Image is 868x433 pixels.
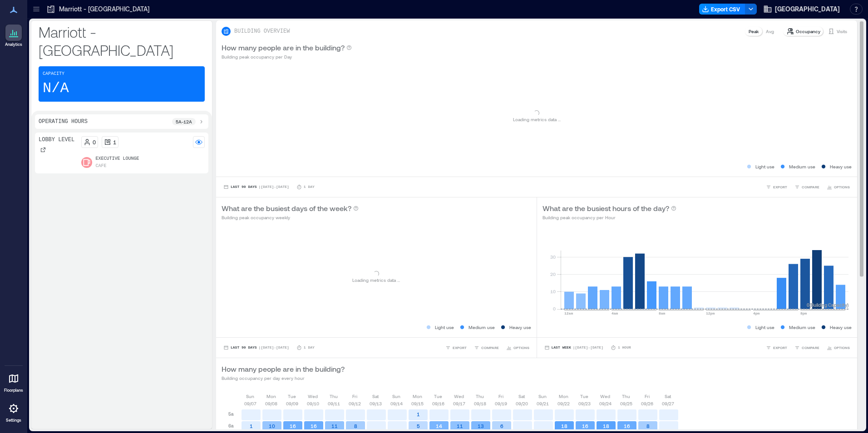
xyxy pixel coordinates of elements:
[793,182,821,192] button: COMPARE
[417,423,420,429] text: 5
[775,5,840,14] span: [GEOGRAPHIC_DATA]
[793,343,821,352] button: COMPARE
[620,400,632,407] p: 09/25
[580,393,588,400] p: Tue
[176,118,192,125] p: 5a - 12a
[624,423,630,429] text: 16
[578,400,591,407] p: 09/23
[773,184,787,190] span: EXPORT
[266,393,276,400] p: Mon
[354,423,357,429] text: 8
[509,324,531,331] p: Heavy use
[766,28,774,35] p: Avg
[222,53,352,60] p: Building peak occupancy per Day
[453,400,465,407] p: 09/17
[469,324,495,331] p: Medium use
[764,343,789,352] button: EXPORT
[618,345,631,350] p: 1 Hour
[434,393,442,400] p: Tue
[244,400,256,407] p: 09/07
[764,182,789,192] button: EXPORT
[537,400,549,407] p: 09/21
[802,184,819,190] span: COMPARE
[290,423,296,429] text: 16
[234,28,290,35] p: BUILDING OVERVIEW
[370,400,382,407] p: 09/13
[796,28,820,35] p: Occupancy
[564,311,573,315] text: 12am
[43,79,69,98] p: N/A
[113,138,116,146] p: 1
[582,423,588,429] text: 16
[59,5,149,14] p: Marriott - [GEOGRAPHIC_DATA]
[228,422,234,429] p: 6a
[753,311,760,315] text: 4pm
[417,411,420,417] text: 1
[825,182,852,192] button: OPTIONS
[222,42,345,53] p: How many people are in the building?
[800,311,807,315] text: 8pm
[472,343,501,352] button: COMPARE
[513,345,529,350] span: OPTIONS
[311,423,317,429] text: 16
[559,393,568,400] p: Mon
[749,28,759,35] p: Peak
[352,276,400,284] p: Loading metrics data ...
[435,324,454,331] p: Light use
[411,400,424,407] p: 09/15
[39,23,205,59] p: Marriott - [GEOGRAPHIC_DATA]
[250,423,253,429] text: 1
[542,203,669,214] p: What are the busiest hours of the day?
[773,345,787,350] span: EXPORT
[39,118,88,125] p: Operating Hours
[802,345,819,350] span: COMPARE
[478,423,484,429] text: 13
[825,343,852,352] button: OPTIONS
[4,388,23,393] p: Floorplans
[513,116,561,123] p: Loading metrics data ...
[834,345,850,350] span: OPTIONS
[550,254,555,260] tspan: 30
[518,393,525,400] p: Sat
[444,343,469,352] button: EXPORT
[222,374,345,382] p: Building occupancy per day every hour
[603,423,609,429] text: 18
[304,345,315,350] p: 1 Day
[6,418,21,423] p: Settings
[599,400,612,407] p: 09/24
[557,400,570,407] p: 09/22
[516,400,528,407] p: 09/20
[222,214,359,221] p: Building peak occupancy weekly
[495,400,507,407] p: 09/19
[552,306,555,311] tspan: 0
[304,184,315,190] p: 1 Day
[222,364,345,374] p: How many people are in the building?
[600,393,610,400] p: Wed
[246,393,254,400] p: Sun
[538,393,547,400] p: Sun
[789,324,815,331] p: Medium use
[308,393,318,400] p: Wed
[457,423,463,429] text: 11
[830,163,852,170] p: Heavy use
[837,28,847,35] p: Visits
[662,400,674,407] p: 09/27
[5,42,22,47] p: Analytics
[476,393,484,400] p: Thu
[561,423,567,429] text: 18
[349,400,361,407] p: 09/12
[830,324,852,331] p: Heavy use
[96,162,107,170] p: Cafe
[622,393,630,400] p: Thu
[550,271,555,277] tspan: 20
[222,203,351,214] p: What are the busiest days of the week?
[413,393,422,400] p: Mon
[390,400,403,407] p: 09/14
[392,393,400,400] p: Sun
[3,398,25,426] a: Settings
[39,136,74,143] p: Lobby Level
[228,410,234,418] p: 5a
[834,184,850,190] span: OPTIONS
[331,423,338,429] text: 11
[755,163,774,170] p: Light use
